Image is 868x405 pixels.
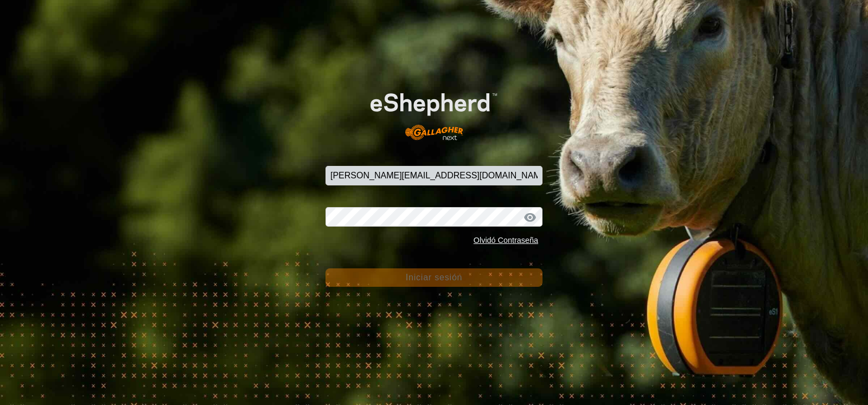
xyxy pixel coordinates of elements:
input: Correo Electrónico [325,166,542,185]
a: Olvidó Contraseña [474,236,538,245]
font: Iniciar sesión [406,273,463,282]
img: Logotipo de eShepherd [347,75,521,149]
button: Iniciar sesión [325,268,542,287]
